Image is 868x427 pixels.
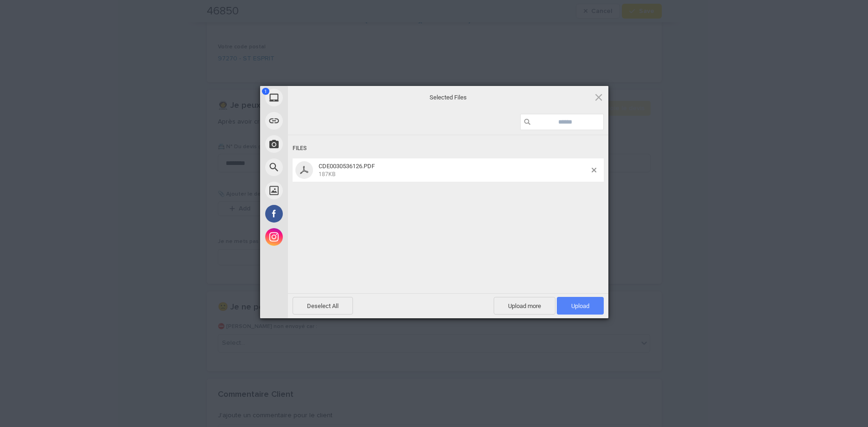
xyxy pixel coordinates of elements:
div: Files [293,140,604,157]
span: Deselect All [293,297,353,315]
div: Unsplash [260,179,372,202]
span: 187KB [319,171,335,177]
span: Upload [571,302,589,309]
div: Instagram [260,225,372,249]
div: My Device [260,86,372,109]
div: Take Photo [260,132,372,156]
span: Upload more [494,297,555,315]
div: Facebook [260,202,372,225]
span: 1 [262,88,269,95]
span: Selected Files [355,93,541,101]
div: Web Search [260,156,372,179]
span: CDE0030536126.PDF [316,163,592,178]
span: Click here or hit ESC to close picker [594,92,604,102]
span: CDE0030536126.PDF [319,163,375,170]
div: Link (URL) [260,109,372,132]
span: Upload [557,297,604,315]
